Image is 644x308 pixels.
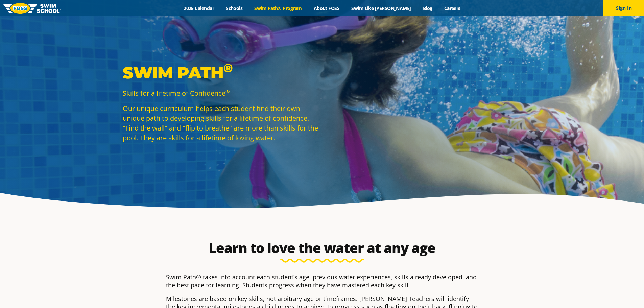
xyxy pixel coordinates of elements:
[345,5,417,11] a: Swim Like [PERSON_NAME]
[417,5,438,11] a: Blog
[3,3,61,14] img: FOSS Swim School Logo
[163,240,482,256] h2: Learn to love the water at any age
[123,103,319,143] p: Our unique curriculum helps each student find their own unique path to developing skills for a li...
[166,273,478,289] p: Swim Path® takes into account each student’s age, previous water experiences, skills already deve...
[223,61,233,75] sup: ®
[248,5,308,11] a: Swim Path® Program
[308,5,345,11] a: About FOSS
[438,5,466,11] a: Careers
[178,5,220,11] a: 2025 Calendar
[225,88,230,95] sup: ®
[220,5,248,11] a: Schools
[123,63,319,83] p: Swim Path
[123,88,319,98] p: Skills for a lifetime of Confidence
